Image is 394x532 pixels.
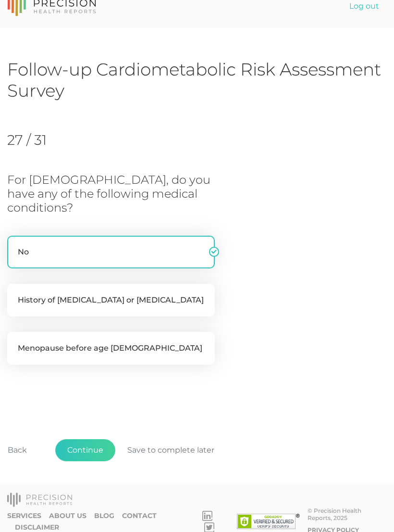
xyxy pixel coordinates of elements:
[7,132,106,148] h2: 27 / 31
[122,512,157,520] a: Contact
[7,284,215,317] label: History of [MEDICAL_DATA] or [MEDICAL_DATA]
[7,59,387,101] h1: Follow-up Cardiometabolic Risk Assessment Survey
[49,512,86,520] a: About Us
[7,173,235,215] h3: For [DEMOGRAPHIC_DATA], do you have any of the following medical conditions?
[308,507,387,521] div: © Precision Health Reports, 2025
[7,236,215,268] label: No
[94,512,114,520] a: Blog
[7,512,41,520] a: Services
[237,514,300,529] img: SSL site seal - click to verify
[55,439,115,461] button: Continue
[115,439,226,461] button: Save to complete later
[15,523,59,532] a: Disclaimer
[7,332,215,365] label: Menopause before age [DEMOGRAPHIC_DATA]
